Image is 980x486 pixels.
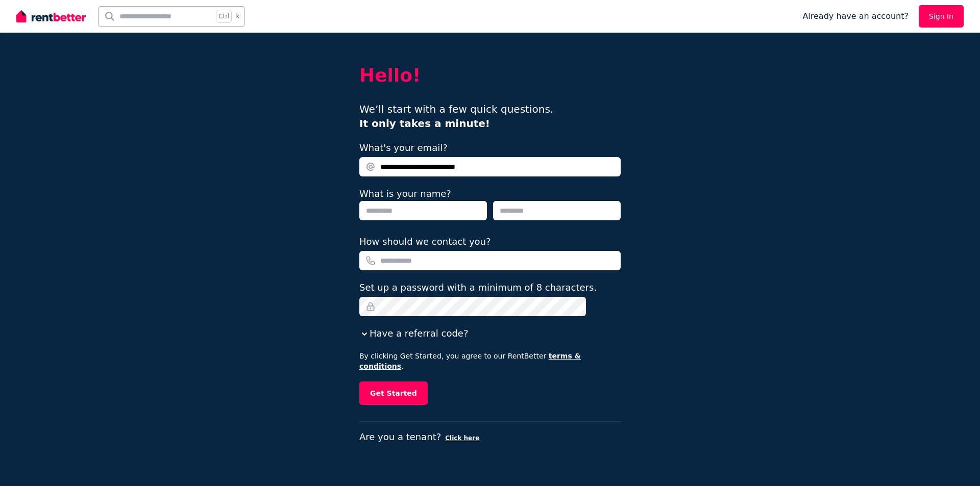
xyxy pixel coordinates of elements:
img: RentBetter [16,9,86,24]
label: Set up a password with a minimum of 8 characters. [359,280,597,295]
p: Are you a tenant? [359,430,621,444]
span: k [236,12,239,20]
label: What's your email? [359,141,448,155]
b: It only takes a minute! [359,117,490,130]
button: Have a referral code? [359,326,468,341]
label: How should we contact you? [359,235,491,249]
a: Sign In [919,5,964,28]
p: By clicking Get Started, you agree to our RentBetter . [359,351,621,371]
span: Already have an account? [802,10,909,22]
button: Get Started [359,381,428,405]
button: Click here [445,434,479,442]
span: We’ll start with a few quick questions. [359,103,553,130]
span: Ctrl [216,10,232,23]
h2: Hello! [359,65,621,86]
label: What is your name? [359,188,451,199]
